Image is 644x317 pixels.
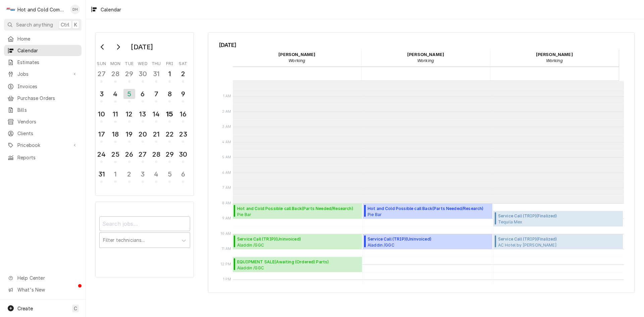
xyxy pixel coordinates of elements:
[4,272,82,283] a: Go to Help Center
[16,21,53,28] span: Search anything
[17,130,78,137] span: Clients
[4,152,82,163] a: Reports
[4,81,82,92] a: Invoices
[96,69,107,79] div: 27
[124,149,135,159] div: 26
[178,69,188,79] div: 2
[178,149,188,159] div: 30
[70,5,80,14] div: DH
[151,69,161,79] div: 31
[368,242,490,248] span: Aladdin /GGC Dining / [STREET_ADDRESS] D, [GEOGRAPHIC_DATA], GA 30043
[493,211,623,226] div: Service Call (TRIP)(Finalized)Tequila MexTequila Mex Restaurant / [STREET_ADDRESS]
[17,47,78,54] span: Calendar
[220,246,233,252] span: 11 AM
[219,41,624,49] span: [DATE]
[110,149,120,159] div: 25
[122,59,136,67] th: Tuesday
[96,109,107,119] div: 10
[17,59,78,66] span: Estimates
[4,19,82,31] button: Search anythingCtrlK
[138,109,148,119] div: 13
[368,206,484,212] span: Hot and Cold Possible call Back ( Parts Needed/Research )
[220,155,233,160] span: 5 AM
[124,129,135,139] div: 19
[220,124,233,129] span: 3 AM
[99,216,190,231] input: Search jobs...
[138,89,148,99] div: 6
[4,284,82,295] a: Go to What's New
[417,58,434,63] em: Working
[278,52,315,57] strong: [PERSON_NAME]
[221,185,233,191] span: 7 AM
[363,234,492,250] div: [Service] Service Call (TRIP) Aladdin /GGC Dining / 1000 University Center Ln Bldg. D, Lawrencevi...
[288,58,305,63] em: Working
[74,21,77,28] span: K
[176,59,190,67] th: Saturday
[61,21,69,28] span: Ctrl
[546,58,563,63] em: Working
[220,170,233,175] span: 6 AM
[17,154,78,161] span: Reports
[363,204,492,219] div: [Service] Hot and Cold Possible call Back Pie Bar Pie Bar / 771 Shallowford Rd NE #107, Kennesaw,...
[493,234,623,250] div: Service Call (TRIP)(Finalized)AC Hotel by [PERSON_NAME]Room [STREET_ADDRESS]
[124,109,135,119] div: 12
[4,57,82,68] a: Estimates
[95,32,194,196] div: Calendar Day Picker
[95,59,108,67] th: Sunday
[237,242,360,248] span: Aladdin /GGC Dining / [STREET_ADDRESS] D, [GEOGRAPHIC_DATA], GA 30043
[498,242,557,248] span: AC Hotel by [PERSON_NAME] Room [STREET_ADDRESS]
[138,169,148,179] div: 3
[108,59,122,67] th: Monday
[4,93,82,104] a: Purchase Orders
[407,52,444,57] strong: [PERSON_NAME]
[164,109,175,119] div: 15
[237,212,353,217] span: Pie Bar Pie Bar / [STREET_ADDRESS]
[221,277,233,282] span: 1 PM
[138,69,148,79] div: 30
[70,5,80,14] div: Daryl Harris's Avatar
[17,6,67,13] div: Hot and Cold Commercial Kitchens, Inc.
[96,42,109,52] button: Go to previous month
[151,89,161,99] div: 7
[151,169,161,179] div: 4
[368,236,490,242] span: Service Call (TRIP) ( Uninvoiced )
[124,69,135,79] div: 29
[96,169,107,179] div: 31
[164,169,175,179] div: 5
[361,49,490,66] div: David Harris - Working
[74,305,77,312] span: C
[96,149,107,159] div: 24
[178,129,188,139] div: 23
[95,202,194,277] div: Calendar Filters
[17,83,78,90] span: Invoices
[99,210,190,255] div: Calendar Filters
[96,129,107,139] div: 17
[164,129,175,139] div: 22
[178,169,188,179] div: 6
[493,211,623,226] div: [Service] Service Call (TRIP) Tequila Mex Tequila Mex Restaurant / 350 Paulding Plaza, Dallas, GA...
[4,68,82,80] a: Go to Jobs
[221,94,233,99] span: 1 AM
[110,129,120,139] div: 18
[233,49,362,66] div: Daryl Harris - Working
[237,206,353,212] span: Hot and Cold Possible call Back ( Parts Needed/Research )
[17,95,78,102] span: Purchase Orders
[498,213,589,219] span: Service Call (TRIP) ( Finalized )
[233,234,362,250] div: Service Call (TRIP)(Uninvoiced)Aladdin /GGCDining / [STREET_ADDRESS] D, [GEOGRAPHIC_DATA], GA 30043
[368,212,484,217] span: Pie Bar Pie Bar / [STREET_ADDRESS]
[4,116,82,127] a: Vendors
[208,32,635,293] div: Calendar Calendar
[164,69,175,79] div: 1
[219,231,233,236] span: 10 AM
[4,128,82,139] a: Clients
[110,69,120,79] div: 28
[138,129,148,139] div: 20
[4,45,82,56] a: Calendar
[6,5,15,14] div: Hot and Cold Commercial Kitchens, Inc.'s Avatar
[233,204,362,219] div: [Service] Hot and Cold Possible call Back Pie Bar Pie Bar / 771 Shallowford Rd NE #107, Kennesaw,...
[220,109,233,114] span: 2 AM
[233,257,362,272] div: [Service] EQUIPMENT SALE Aladdin /GGC Dining / 1000 University Center Ln Bldg. D, Lawrenceville, ...
[4,140,82,151] a: Go to Pricebook
[136,59,149,67] th: Wednesday
[17,70,68,77] span: Jobs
